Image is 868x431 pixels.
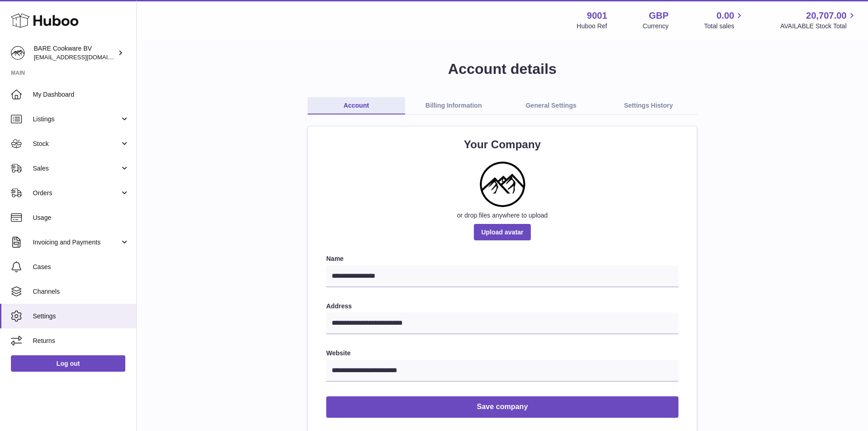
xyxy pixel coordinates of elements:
label: Name [326,254,678,263]
img: internalAdmin-9001@internal.huboo.com [11,46,25,60]
a: Log out [11,355,125,372]
a: 20,707.00 AVAILABLE Stock Total [780,10,857,31]
a: General Settings [503,97,600,114]
a: Account [308,97,405,114]
span: Total sales [704,22,745,31]
span: Sales [33,164,120,173]
button: Save company [326,396,678,418]
span: Upload avatar [474,224,531,240]
span: Cases [33,263,129,271]
span: Channels [33,287,129,296]
span: Usage [33,213,129,222]
div: Huboo Ref [577,22,607,31]
span: 20,707.00 [806,10,847,22]
span: Invoicing and Payments [33,238,120,247]
h2: Your Company [326,137,678,152]
span: Stock [33,140,120,148]
span: 0.00 [717,10,734,22]
a: Billing Information [405,97,503,114]
div: Currency [643,22,669,31]
h1: Account details [151,59,853,79]
strong: GBP [649,10,668,22]
span: Orders [33,189,120,197]
label: Website [326,349,678,358]
div: BARE Cookware BV [34,44,116,62]
span: Settings [33,312,129,321]
img: BARE-Cookware-Logo-RGB-Small-Black-1920px.jpg [480,161,525,207]
strong: 9001 [587,10,607,22]
span: My Dashboard [33,90,129,99]
span: AVAILABLE Stock Total [780,22,857,31]
a: 0.00 Total sales [704,10,745,31]
div: or drop files anywhere to upload [326,211,678,220]
label: Address [326,302,678,311]
span: Returns [33,337,129,345]
a: Settings History [600,97,697,114]
span: Listings [33,115,120,124]
span: [EMAIL_ADDRESS][DOMAIN_NAME] [34,53,134,61]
